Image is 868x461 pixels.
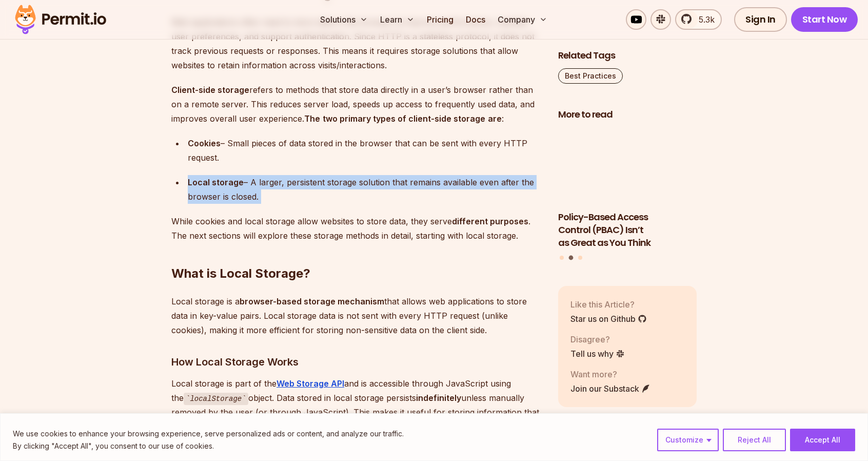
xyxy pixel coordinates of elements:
[558,49,697,62] h2: Related Tags
[570,298,647,311] p: Like this Article?
[488,113,502,124] strong: are
[462,9,489,30] a: Docs
[452,216,528,226] strong: different purposes
[675,9,722,30] a: 5.3k
[171,85,249,95] strong: Client-side storage
[558,127,697,249] li: 2 of 3
[570,368,650,380] p: Want more?
[560,256,564,260] button: Go to slide 1
[13,440,404,452] p: By clicking "Accept All", you consent to our use of cookies.
[171,83,542,126] p: refers to methods that store data directly in a user’s browser rather than on a remote server. Th...
[734,7,787,32] a: Sign In
[693,13,715,26] span: 5.3k
[188,136,542,165] div: – Small pieces of data stored in the browser that can be sent with every HTTP request.
[578,256,582,260] button: Go to slide 3
[558,108,697,121] h2: More to read
[171,15,542,72] p: Web applications often need to store data in the browser to improve performance, maintain user pr...
[188,175,542,204] div: – A larger, persistent storage solution that remains available even after the browser is closed.
[171,214,542,243] p: While cookies and local storage allow websites to store data, they serve . The next sections will...
[558,211,697,249] h3: Policy-Based Access Control (PBAC) Isn’t as Great as You Think
[323,113,485,124] strong: two primary types of client-side storage
[570,333,625,345] p: Disagree?
[184,393,248,405] code: localStorage
[171,224,542,282] h2: What is Local Storage?
[416,393,461,403] strong: indefinitely
[171,354,542,370] h3: How Local Storage Works
[304,113,320,124] strong: The
[10,2,111,37] img: Permit logo
[277,378,344,389] a: Web Storage API
[558,127,697,262] div: Posts
[171,294,542,337] p: Local storage is a that allows web applications to store data in key-value pairs. Local storage d...
[790,429,855,451] button: Accept All
[376,9,419,30] button: Learn
[494,9,551,30] button: Company
[171,376,542,434] p: Local storage is part of the and is accessible through JavaScript using the object. Data stored i...
[188,138,221,148] strong: Cookies
[558,127,697,205] img: Policy-Based Access Control (PBAC) Isn’t as Great as You Think
[188,177,244,187] strong: Local storage
[723,429,786,451] button: Reject All
[558,68,623,84] a: Best Practices
[423,9,458,30] a: Pricing
[570,382,650,395] a: Join our Substack
[657,429,719,451] button: Customize
[570,348,625,360] a: Tell us why
[569,256,574,260] button: Go to slide 2
[316,9,372,30] button: Solutions
[570,313,647,325] a: Star us on Github
[791,7,858,32] a: Start Now
[240,296,384,306] strong: browser-based storage mechanism
[13,428,404,440] p: We use cookies to enhance your browsing experience, serve personalized ads or content, and analyz...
